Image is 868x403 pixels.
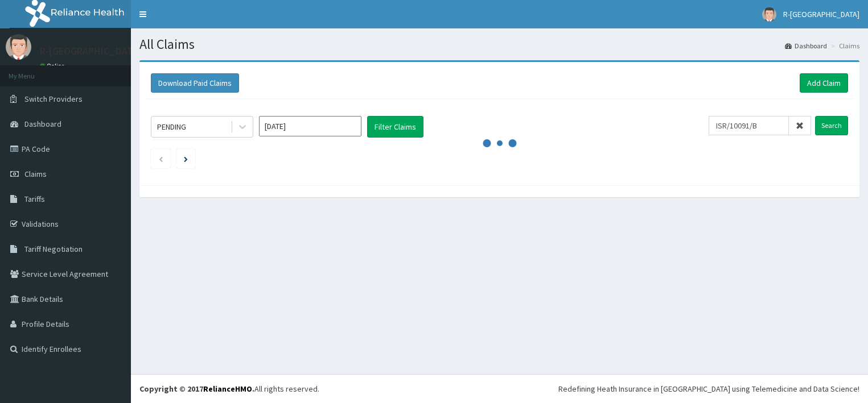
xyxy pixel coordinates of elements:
[367,116,423,138] button: Filter Claims
[158,153,163,164] a: Previous page
[24,244,83,254] span: Tariff Negotiation
[139,37,859,52] h1: All Claims
[40,62,67,70] a: Online
[131,374,868,403] footer: All rights reserved.
[762,7,776,22] img: User Image
[40,46,142,56] p: R-[GEOGRAPHIC_DATA]
[151,73,239,93] button: Download Paid Claims
[785,41,827,51] a: Dashboard
[783,9,859,19] span: R-[GEOGRAPHIC_DATA]
[184,153,188,164] a: Next page
[24,94,83,104] span: Switch Providers
[828,41,859,51] li: Claims
[24,119,61,129] span: Dashboard
[259,116,361,136] input: Select Month and Year
[203,384,252,394] a: RelianceHMO
[483,126,517,160] svg: audio-loading
[558,383,859,394] div: Redefining Heath Insurance in [GEOGRAPHIC_DATA] using Telemedicine and Data Science!
[709,116,789,135] input: Search by HMO ID
[24,169,47,179] span: Claims
[815,116,848,135] input: Search
[6,34,31,60] img: User Image
[157,121,186,132] div: PENDING
[24,194,45,204] span: Tariffs
[139,384,254,394] strong: Copyright © 2017 .
[800,73,848,93] a: Add Claim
